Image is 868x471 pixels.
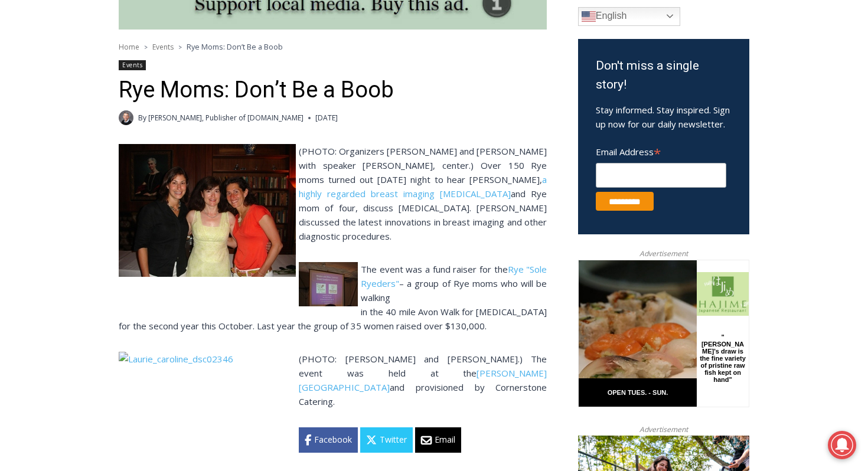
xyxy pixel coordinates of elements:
[119,262,547,333] p: The event was a fund raiser for the – a group of Rye moms who will be walking in the 40 mile Avon...
[119,144,547,243] p: (PHOTO: Organizers [PERSON_NAME] and [PERSON_NAME] with speaker [PERSON_NAME], center.) Over 150 ...
[299,262,358,306] img: Ppt_dsc02339
[578,7,680,26] a: English
[4,122,116,166] span: Open Tues. - Sun. [PHONE_NUMBER]
[187,41,283,52] span: Rye Moms: Don’t Be a Boob
[309,117,547,144] span: Intern @ [DOMAIN_NAME]
[138,112,146,123] span: By
[121,74,168,141] div: "[PERSON_NAME]'s draw is the fine variety of pristine raw fish kept on hand"
[596,140,726,161] label: Email Address
[628,424,700,435] span: Advertisement
[415,427,461,452] a: Email
[178,43,182,51] span: >
[119,110,133,125] a: Author image
[119,60,146,70] a: Events
[284,115,572,147] a: Intern @ [DOMAIN_NAME]
[582,9,596,24] img: en
[119,77,547,104] h1: Rye Moms: Don’t Be a Boob
[144,43,148,51] span: >
[152,42,174,52] a: Events
[119,42,139,52] a: Home
[119,144,296,277] img: Lynn_cathy_sandy_dsc02350
[119,41,547,53] nav: Breadcrumbs
[298,1,558,115] div: "We would have speakers with experience in local journalism speak to us about their experiences a...
[299,427,358,452] a: Facebook
[360,427,413,452] a: Twitter
[1,119,119,147] a: Open Tues. - Sun. [PHONE_NUMBER]
[596,103,732,131] p: Stay informed. Stay inspired. Sign up now for our daily newsletter.
[628,248,700,259] span: Advertisement
[119,352,547,408] p: (PHOTO: [PERSON_NAME] and [PERSON_NAME].) The event was held at the and provisioned by Cornerston...
[315,112,338,123] time: [DATE]
[596,57,732,94] h3: Don't miss a single story!
[148,113,304,123] a: [PERSON_NAME], Publisher of [DOMAIN_NAME]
